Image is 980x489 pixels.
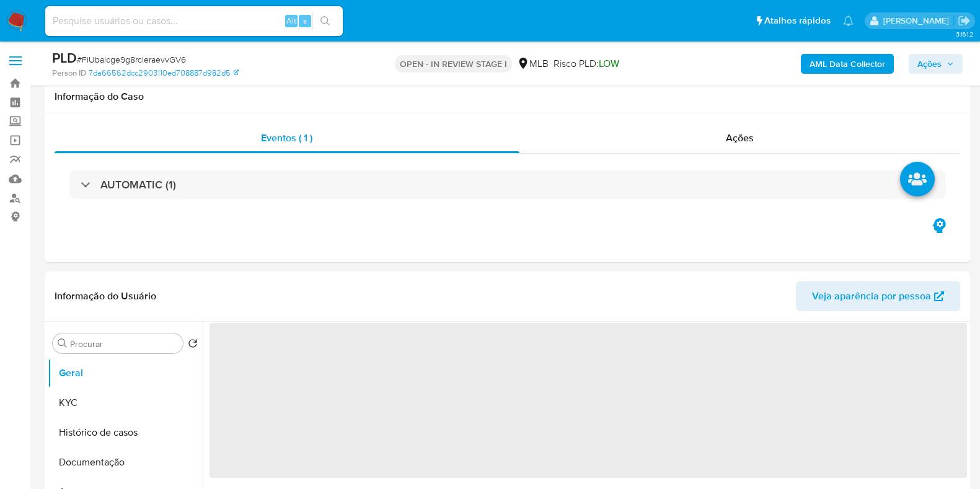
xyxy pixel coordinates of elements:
[812,281,931,311] span: Veja aparência por pessoa
[517,57,549,71] div: MLB
[917,54,942,74] span: Ações
[70,338,178,350] input: Procurar
[843,15,854,26] a: Notificações
[303,15,307,27] span: s
[599,56,619,71] span: LOW
[883,15,953,27] p: viviane.jdasilva@mercadopago.com.br
[312,12,338,30] button: search-icon
[69,170,945,199] div: AUTOMATIC (1)
[554,57,619,71] span: Risco PLD:
[52,68,86,79] b: Person ID
[210,323,967,478] span: ‌
[48,388,203,418] button: KYC
[726,131,754,145] span: Ações
[58,338,68,348] button: Procurar
[55,290,156,302] h1: Informação do Usuário
[188,338,198,352] button: Retornar ao pedido padrão
[45,13,343,29] input: Pesquise usuários ou casos...
[100,178,176,192] h3: AUTOMATIC (1)
[77,53,186,66] span: # FiUbalcge9g8rcleraevvGV6
[810,54,885,74] b: AML Data Collector
[764,14,831,27] span: Atalhos rápidos
[286,15,296,27] span: Alt
[55,90,960,103] h1: Informação do Caso
[395,55,512,73] p: OPEN - IN REVIEW STAGE I
[52,48,77,68] b: PLD
[261,131,312,145] span: Eventos ( 1 )
[909,54,963,74] button: Ações
[801,54,894,74] button: AML Data Collector
[48,447,203,477] button: Documentação
[89,68,239,79] a: 7da66562dcc2903110ed708887d982d5
[48,358,203,388] button: Geral
[48,418,203,447] button: Histórico de casos
[958,14,971,27] a: Sair
[796,281,960,311] button: Veja aparência por pessoa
